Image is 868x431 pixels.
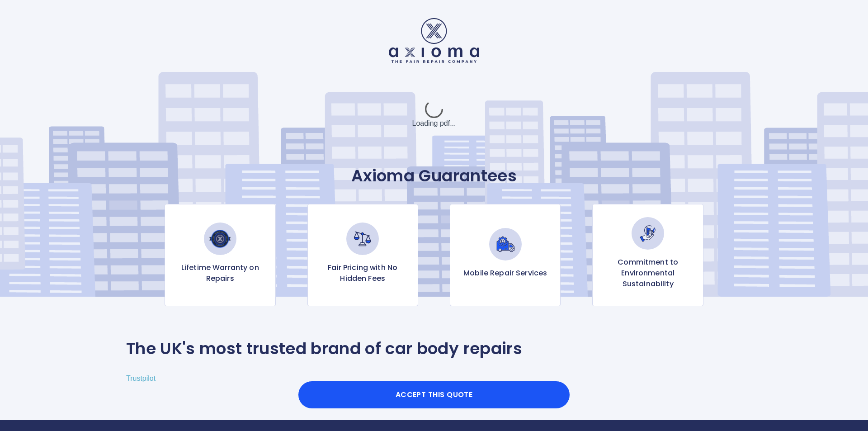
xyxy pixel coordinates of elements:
[632,217,664,250] img: Commitment to Environmental Sustainability
[389,18,479,63] img: Logo
[204,223,236,255] img: Lifetime Warranty on Repairs
[126,374,156,382] a: Trustpilot
[172,262,268,284] p: Lifetime Warranty on Repairs
[126,166,742,186] p: Axioma Guarantees
[463,268,547,279] p: Mobile Repair Services
[600,257,695,289] p: Commitment to Environmental Sustainability
[126,339,522,359] p: The UK's most trusted brand of car body repairs
[298,381,570,408] button: Accept this Quote
[489,228,522,260] img: Mobile Repair Services
[346,223,379,255] img: Fair Pricing with No Hidden Fees
[366,92,502,137] div: Loading pdf...
[315,262,410,284] p: Fair Pricing with No Hidden Fees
